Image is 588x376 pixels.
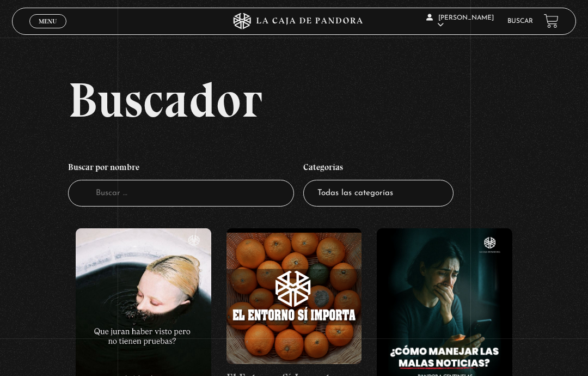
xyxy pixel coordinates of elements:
[303,157,454,180] h4: Categorías
[35,27,61,35] span: Cerrar
[68,157,294,180] h4: Buscar por nombre
[544,14,559,28] a: View your shopping cart
[39,18,57,25] span: Menu
[507,18,533,25] a: Buscar
[68,75,576,124] h2: Buscador
[426,15,494,28] span: [PERSON_NAME]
